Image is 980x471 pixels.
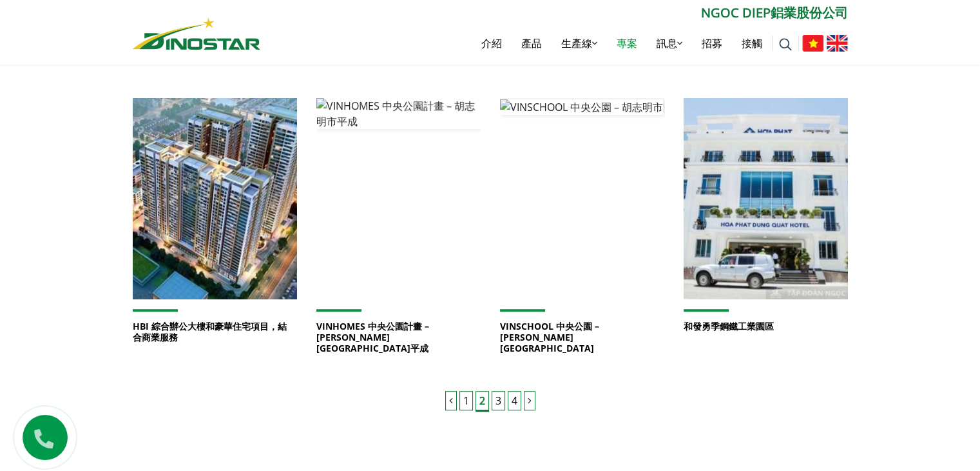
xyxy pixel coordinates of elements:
font: 訊息 [657,36,677,50]
img: 和發勇季鋼鐵工業園區 [683,98,847,299]
img: 搜尋 [779,38,792,51]
a: HBI 綜合辦公大樓和豪華住宅項目，結合商業服務 [133,320,287,343]
img: VINHOMES 中央公園計畫 – 胡志明市平成 [316,98,480,129]
a: HBI 綜合辦公大樓和豪華住宅項目，結合商業服務 [133,98,297,299]
img: VINSCHOOL 中央公園 – 胡志明市 [499,99,662,115]
a: 生產線 [552,23,607,64]
a: 專案 [607,23,647,64]
a: 1 [459,391,473,410]
a: 介紹 [472,23,512,64]
font: 產品 [521,36,542,50]
font: 3 [495,394,501,408]
a: 接觸 [732,23,772,64]
font: 介紹 [481,36,502,50]
a: 下一頁 [524,391,535,410]
font: 4 [512,394,517,408]
font: 招募 [702,36,722,50]
a: VINHOMES 中央公園計畫 – [PERSON_NAME][GEOGRAPHIC_DATA]平成 [316,320,429,354]
a: 招募 [692,23,732,64]
a: VINHOMES 中央公園計畫 – 胡志明市平成 [316,98,481,299]
font: 接觸 [742,36,762,50]
font: NGOC DIEP鋁業股份公司 [701,4,848,21]
a: 產品 [512,23,552,64]
font: 專案 [617,36,637,50]
font: 1 [463,394,469,408]
img: 英語 [827,35,848,52]
img: 越南語 [802,35,823,52]
img: HBI 綜合辦公大樓和豪華住宅項目，結合商業服務 [132,98,296,299]
a: VINSCHOOL 中央公園 – [PERSON_NAME][GEOGRAPHIC_DATA] [500,320,599,354]
font: 2 [479,394,485,408]
a: 和發勇季鋼鐵工業園區 [684,320,774,332]
font: 生產線 [561,36,592,50]
a: VINSCHOOL 中央公園 – 胡志明市 [500,98,664,299]
a: 上一頁 [445,391,457,410]
a: 4 [508,391,521,410]
a: 訊息 [647,23,692,64]
a: 3 [492,391,505,410]
img: 恐龍星鋁業 [133,17,260,50]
